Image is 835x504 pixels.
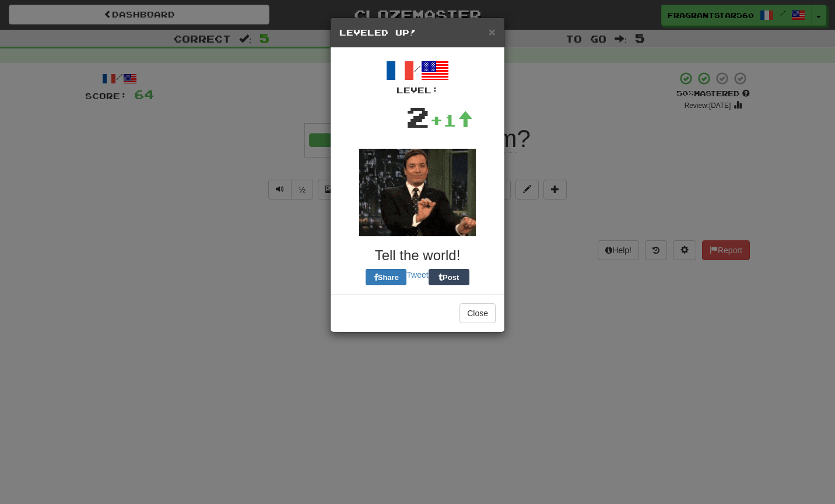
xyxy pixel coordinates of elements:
[366,269,406,285] button: Share
[429,269,469,285] button: Post
[489,25,496,38] span: ×
[430,108,473,132] div: +1
[406,270,428,279] a: Tweet
[339,248,496,263] h3: Tell the world!
[339,57,496,96] div: /
[339,27,496,38] h5: Leveled Up!
[489,26,496,38] button: Close
[359,149,476,236] img: fallon-a20d7af9049159056f982dd0e4b796b9edb7b1d2ba2b0a6725921925e8bac842.gif
[406,96,430,137] div: 2
[459,303,496,323] button: Close
[339,85,496,96] div: Level:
